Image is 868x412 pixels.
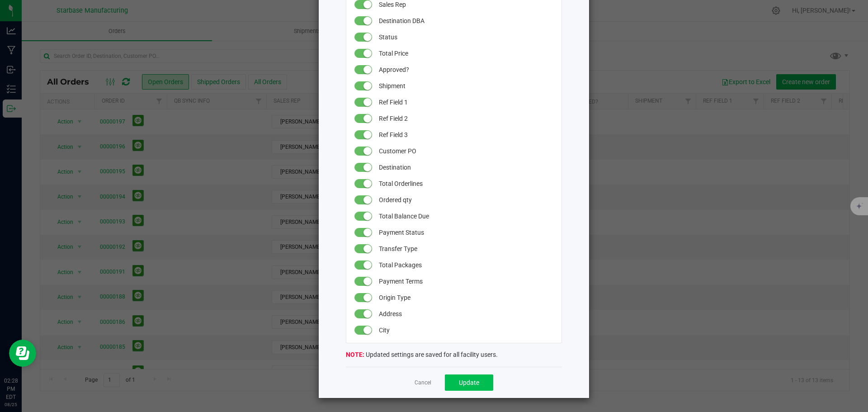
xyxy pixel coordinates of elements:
[379,29,552,45] span: Status
[379,175,552,192] span: Total Orderlines
[379,241,552,257] span: Transfer Type
[415,379,431,387] a: Cancel
[379,127,552,143] span: Ref Field 3
[445,374,493,391] button: Update
[379,62,552,78] span: Approved?
[346,351,498,358] span: Updated settings are saved for all facility users.
[379,110,552,127] span: Ref Field 2
[9,340,36,367] iframe: Resource center
[379,208,552,224] span: Total Balance Due
[379,13,552,29] span: Destination DBA
[379,257,552,273] span: Total Packages
[379,159,552,175] span: Destination
[379,192,552,208] span: Ordered qty
[379,289,552,306] span: Origin Type
[379,45,552,62] span: Total Price
[379,143,552,159] span: Customer PO
[459,379,479,386] span: Update
[379,224,552,241] span: Payment Status
[379,306,552,322] span: Address
[379,322,552,338] span: City
[379,273,552,289] span: Payment Terms
[379,94,552,110] span: Ref Field 1
[379,78,552,94] span: Shipment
